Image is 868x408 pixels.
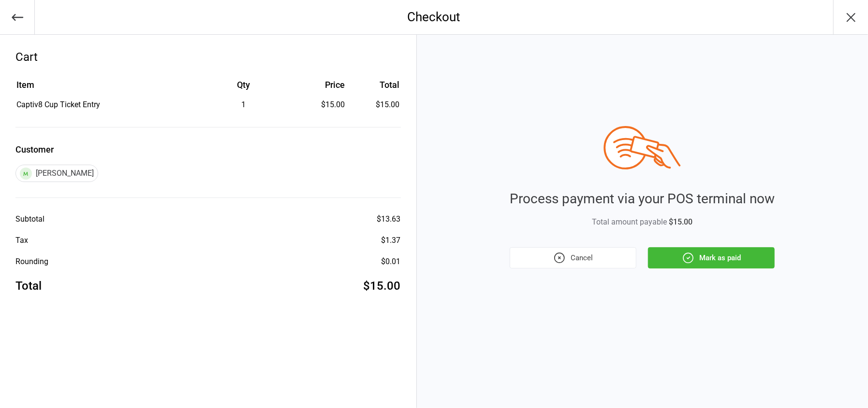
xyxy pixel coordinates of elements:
[197,99,290,111] div: 1
[364,277,401,295] div: $15.00
[15,235,28,246] div: Tax
[197,78,290,98] th: Qty
[349,78,400,98] th: Total
[16,100,100,109] span: Captiv8 Cup Ticket Entry
[510,189,775,209] div: Process payment via your POS terminal now
[349,99,400,111] td: $15.00
[382,256,401,267] div: $0.01
[15,165,98,182] div: [PERSON_NAME]
[291,78,345,91] div: Price
[291,99,345,111] div: $15.00
[510,216,775,228] div: Total amount payable
[15,143,401,156] label: Customer
[377,213,401,225] div: $13.63
[15,48,401,66] div: Cart
[15,277,42,295] div: Total
[648,247,775,268] button: Mark as paid
[15,256,48,267] div: Rounding
[669,217,692,226] span: $15.00
[510,247,636,268] button: Cancel
[382,235,401,246] div: $1.37
[15,213,44,225] div: Subtotal
[16,78,196,98] th: Item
